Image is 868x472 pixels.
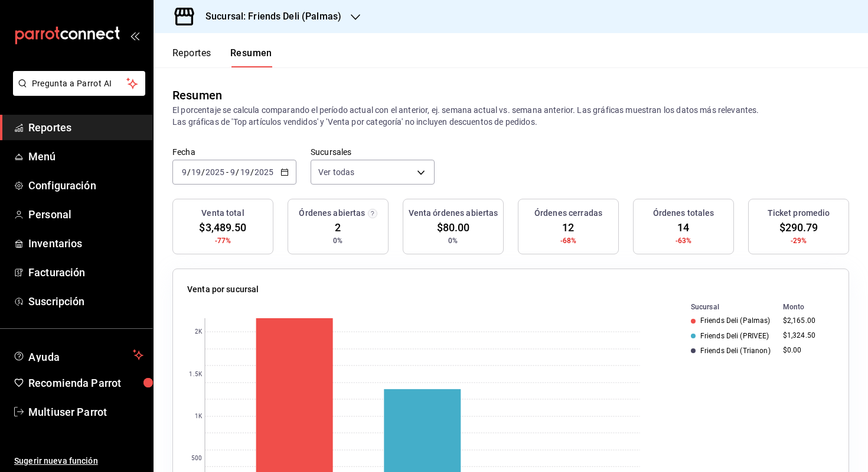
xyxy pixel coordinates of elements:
span: / [201,167,205,177]
span: Sugerir nueva función [14,455,143,467]
text: 1.5K [189,371,202,378]
a: Pregunta a Parrot AI [8,86,145,98]
p: El porcentaje se calcula comparando el período actual con el anterior, ej. semana actual vs. sema... [172,104,849,128]
span: Ayuda [28,348,128,362]
input: ---- [205,167,225,177]
span: Multiuser Parrot [28,404,143,420]
span: Menú [28,148,143,164]
input: -- [181,167,187,177]
span: $80.00 [437,219,470,235]
button: open_drawer_menu [130,31,139,40]
span: 12 [562,219,574,235]
span: -63% [676,235,692,246]
span: 0% [333,235,342,246]
label: Sucursales [311,148,435,156]
div: Friends Deli (PRIVEE) [691,332,774,340]
span: Suscripción [28,293,143,309]
h3: Venta órdenes abiertas [409,207,498,219]
span: Recomienda Parrot [28,375,143,391]
span: Pregunta a Parrot AI [32,77,127,90]
input: -- [230,167,236,177]
h3: Órdenes abiertas [299,207,365,219]
input: -- [240,167,250,177]
h3: Ticket promedio [768,207,830,219]
text: 500 [191,455,202,462]
h3: Sucursal: Friends Deli (Palmas) [196,9,341,24]
text: 2K [195,329,203,335]
span: / [187,167,191,177]
span: / [236,167,239,177]
span: 0% [448,235,458,246]
td: $0.00 [778,343,834,358]
th: Monto [778,300,834,313]
input: -- [191,167,201,177]
button: Reportes [172,47,211,67]
label: Fecha [172,148,296,156]
div: Friends Deli (Trianon) [691,347,774,355]
div: navigation tabs [172,47,272,67]
span: Personal [28,206,143,222]
text: 1K [195,413,203,420]
input: ---- [254,167,274,177]
div: Resumen [172,86,222,104]
h3: Órdenes cerradas [534,207,602,219]
span: Inventarios [28,235,143,251]
span: -77% [215,235,231,246]
span: - [226,167,229,177]
td: $1,324.50 [778,328,834,343]
span: / [250,167,254,177]
h3: Venta total [201,207,244,219]
span: $290.79 [779,219,818,235]
h3: Órdenes totales [653,207,714,219]
span: Facturación [28,264,143,280]
span: $3,489.50 [199,219,246,235]
span: -29% [791,235,807,246]
span: Configuración [28,177,143,193]
button: Resumen [230,47,272,67]
span: Ver todas [318,166,354,178]
span: -68% [560,235,577,246]
div: Friends Deli (Palmas) [691,316,774,325]
p: Venta por sucursal [187,283,259,296]
span: 2 [335,219,341,235]
span: Reportes [28,119,143,135]
span: 14 [677,219,689,235]
td: $2,165.00 [778,313,834,328]
button: Pregunta a Parrot AI [13,71,145,96]
th: Sucursal [672,300,778,313]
